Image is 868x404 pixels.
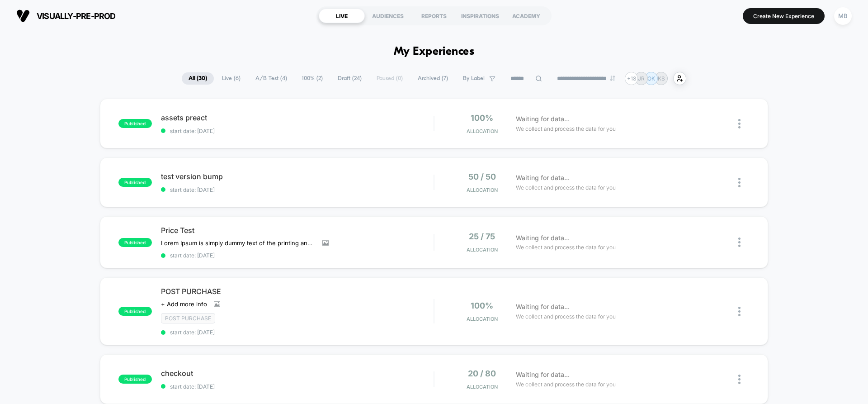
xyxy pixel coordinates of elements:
span: 100% ( 2 ) [295,72,330,85]
span: Waiting for data... [516,114,570,124]
img: close [738,375,741,384]
button: MB [831,7,854,25]
span: All ( 30 ) [182,72,214,85]
span: Allocation [467,128,498,134]
button: Create New Experience [743,8,825,24]
p: JR [638,75,645,82]
span: published [118,375,152,384]
span: We collect and process the data for you [516,124,616,133]
button: visually-pre-prod [14,9,118,23]
span: Post Purchase [161,313,215,323]
span: 25 / 75 [469,232,495,241]
span: Draft ( 24 ) [331,72,368,85]
div: REPORTS [411,9,457,23]
div: INSPIRATIONS [457,9,503,23]
span: checkout [161,369,434,378]
img: Visually logo [16,9,30,23]
span: Waiting for data... [516,233,570,243]
span: published [118,307,152,316]
div: + 18 [625,72,638,85]
span: 100% [471,113,493,123]
span: Live ( 6 ) [215,72,247,85]
span: start date: [DATE] [161,383,434,390]
span: Allocation [467,384,498,390]
span: published [118,238,152,247]
span: start date: [DATE] [161,252,434,259]
div: MB [834,7,852,25]
div: LIVE [319,9,365,23]
img: close [738,238,741,247]
span: Waiting for data... [516,302,570,312]
span: Lorem Ipsum is simply dummy text of the printing and typesetting industry. Lorem Ipsum has been t... [161,239,316,247]
span: Allocation [467,247,498,253]
img: end [610,76,615,81]
span: Allocation [467,187,498,193]
img: close [738,178,741,187]
span: We collect and process the data for you [516,312,616,321]
span: visually-pre-prod [37,11,116,21]
span: 100% [471,301,493,310]
span: + Add more info [161,300,207,308]
span: start date: [DATE] [161,128,434,134]
span: assets preact [161,113,434,122]
h1: My Experiences [394,45,475,58]
span: Archived ( 7 ) [411,72,455,85]
span: test version bump [161,172,434,181]
span: published [118,178,152,187]
span: POST PURCHASE [161,287,434,296]
p: KS [658,75,665,82]
span: start date: [DATE] [161,186,434,193]
span: We collect and process the data for you [516,243,616,252]
img: close [738,307,741,316]
span: We collect and process the data for you [516,183,616,192]
span: Allocation [467,316,498,322]
div: AUDIENCES [365,9,411,23]
span: By Label [463,75,485,82]
span: published [118,119,152,128]
span: Price Test [161,226,434,235]
img: close [738,119,741,128]
p: OK [647,75,655,82]
span: A/B Test ( 4 ) [249,72,294,85]
span: 20 / 80 [468,369,496,378]
div: ACADEMY [503,9,549,23]
span: start date: [DATE] [161,329,434,336]
span: 50 / 50 [468,172,496,181]
span: We collect and process the data for you [516,380,616,389]
span: Waiting for data... [516,370,570,380]
span: Waiting for data... [516,173,570,183]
